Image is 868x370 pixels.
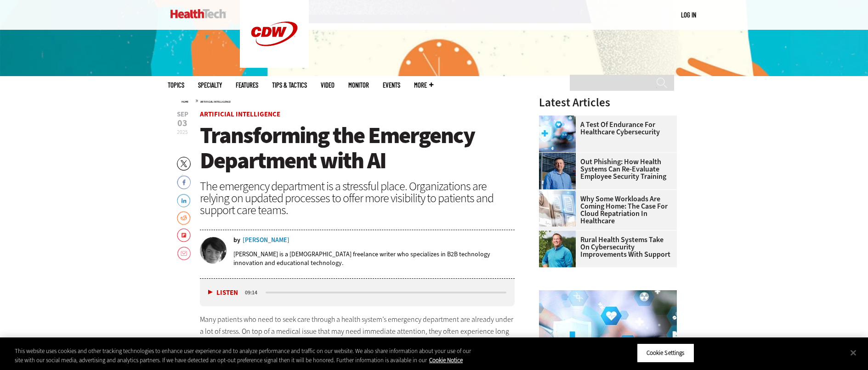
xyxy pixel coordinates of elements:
[200,180,515,216] div: The emergency department is a stressful place. Organizations are relying on updated processes to ...
[200,314,515,349] p: Many patients who need to seek care through a health system’s emergency department are already un...
[539,153,580,160] a: Scott Currie
[539,231,576,267] img: Jim Roeder
[539,121,671,136] a: A Test of Endurance for Healthcare Cybersecurity
[236,82,258,88] a: Features
[177,128,188,136] span: 2025
[539,190,580,197] a: Electronic health records
[200,100,231,104] a: Artificial Intelligence
[200,279,515,306] div: media player
[177,111,188,118] span: Sep
[681,11,696,19] a: Log in
[383,82,400,88] a: Events
[182,97,515,104] div: »
[240,61,309,70] a: CDW
[182,100,188,104] a: Home
[429,356,463,364] a: More information about your privacy
[15,347,477,364] div: This website uses cookies and other tracking technologies to enhance user experience and to analy...
[539,231,580,238] a: Jim Roeder
[348,82,369,88] a: MonITor
[539,190,576,226] img: Electronic health records
[233,237,240,243] span: by
[414,82,433,88] span: More
[168,82,184,88] span: Topics
[681,10,696,20] div: User menu
[539,97,677,108] h3: Latest Articles
[539,158,671,180] a: Out Phishing: How Health Systems Can Re-Evaluate Employee Security Training
[321,82,335,88] a: Video
[233,250,515,267] p: [PERSON_NAME] is a [DEMOGRAPHIC_DATA] freelance writer who specializes in B2B technology innovati...
[200,110,280,119] a: Artificial Intelligence
[637,343,694,363] button: Cookie Settings
[843,342,863,363] button: Close
[200,120,475,176] span: Transforming the Emergency Department with AI
[539,236,671,258] a: Rural Health Systems Take On Cybersecurity Improvements with Support
[539,116,580,123] a: Healthcare cybersecurity
[243,237,289,243] a: [PERSON_NAME]
[539,116,576,152] img: Healthcare cybersecurity
[539,195,671,225] a: Why Some Workloads Are Coming Home: The Case for Cloud Repatriation in Healthcare
[244,288,264,297] div: duration
[208,289,238,296] button: Listen
[198,82,222,88] span: Specialty
[170,9,226,18] img: Home
[177,119,188,128] span: 03
[272,82,307,88] a: Tips & Tactics
[539,153,576,189] img: Scott Currie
